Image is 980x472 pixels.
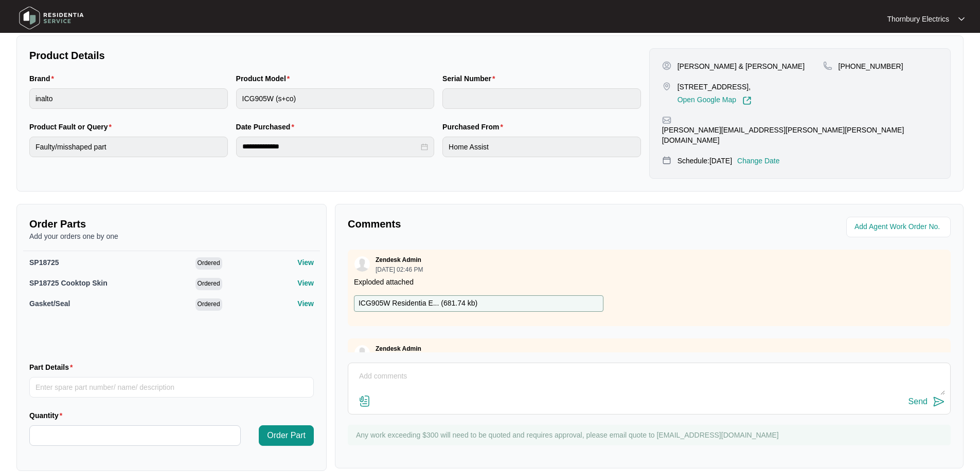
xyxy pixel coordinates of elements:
img: map-pin [662,156,671,165]
img: map-pin [662,82,671,91]
p: [PERSON_NAME] & [PERSON_NAME] [678,61,805,71]
p: Schedule: [DATE] [678,156,732,166]
img: user.svg [354,256,370,272]
img: file-attachment-doc.svg [359,395,371,407]
p: Product Details [29,48,641,63]
a: Open Google Map [678,96,752,105]
img: residentia service logo [15,3,87,33]
img: map-pin [662,116,671,125]
p: Zendesk Admin [376,345,421,353]
input: Purchased From [442,137,641,157]
span: Ordered [195,257,222,270]
label: Product Fault or Query [29,122,116,132]
input: Product Model [236,88,435,109]
span: Ordered [195,278,222,290]
img: dropdown arrow [958,16,965,22]
img: Link-External [742,96,752,105]
input: Quantity [30,426,240,445]
p: Add your orders one by one [29,231,314,241]
p: Change Date [737,156,780,166]
p: Order Parts [29,217,314,231]
p: [PHONE_NUMBER] [839,61,903,71]
label: Part Details [29,362,77,372]
p: [PERSON_NAME][EMAIL_ADDRESS][PERSON_NAME][PERSON_NAME][DOMAIN_NAME] [662,125,938,145]
p: [DATE] 02:46 PM [376,267,423,273]
label: Product Model [236,73,294,84]
label: Purchased From [442,122,507,132]
img: user.svg [354,345,370,361]
p: [STREET_ADDRESS], [678,82,752,92]
button: Send [908,395,945,409]
input: Date Purchased [242,141,419,152]
span: Order Part [267,429,306,442]
span: Ordered [195,298,222,311]
label: Date Purchased [236,122,298,132]
input: Part Details [29,377,314,398]
input: Add Agent Work Order No. [854,221,945,233]
p: Zendesk Admin [376,256,421,264]
img: user-pin [662,61,671,70]
div: Send [908,397,928,406]
input: Brand [29,88,228,109]
p: Thornbury Electrics [887,14,949,24]
span: SP18725 [29,258,59,267]
img: map-pin [823,61,832,70]
p: View [297,257,314,268]
img: send-icon.svg [933,395,945,408]
label: Quantity [29,410,66,421]
label: Serial Number [442,73,499,84]
input: Serial Number [442,88,641,109]
p: View [297,298,314,309]
input: Product Fault or Query [29,137,228,157]
button: Order Part [259,425,314,446]
span: Gasket/Seal [29,299,70,308]
label: Brand [29,73,58,84]
p: View [297,278,314,288]
p: Exploded attached [354,277,945,287]
p: ICG905W Residentia E... ( 681.74 kb ) [359,298,477,309]
span: SP18725 Cooktop Skin [29,279,108,287]
p: Any work exceeding $300 will need to be quoted and requires approval, please email quote to [EMAI... [356,430,946,440]
p: Comments [348,217,642,231]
